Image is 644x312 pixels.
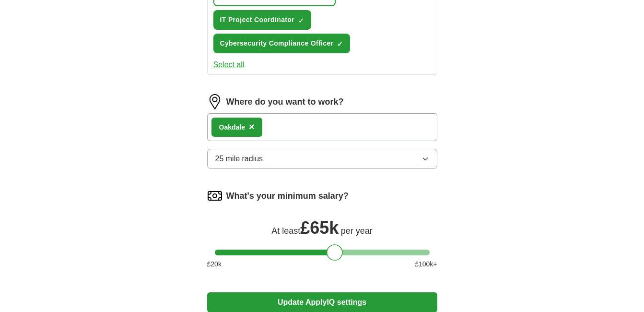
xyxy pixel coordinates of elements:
[249,120,255,134] button: ×
[249,121,255,132] span: ×
[220,15,295,25] span: IT Project Coordinator
[213,59,245,71] button: Select all
[226,190,349,203] label: What's your minimum salary?
[337,40,343,48] span: ✓
[226,96,344,108] label: Where do you want to work?
[213,34,351,53] button: Cybersecurity Compliance Officer✓
[207,149,437,169] button: 25 mile radius
[300,218,339,238] span: £ 65k
[207,259,222,269] span: £ 20 k
[215,153,263,165] span: 25 mile radius
[271,226,300,236] span: At least
[220,38,334,48] span: Cybersecurity Compliance Officer
[207,94,222,109] img: location.png
[207,188,222,204] img: salary.png
[298,17,304,24] span: ✓
[341,226,373,236] span: per year
[219,122,245,132] div: Oakdale
[213,10,312,30] button: IT Project Coordinator✓
[415,259,437,269] span: £ 100 k+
